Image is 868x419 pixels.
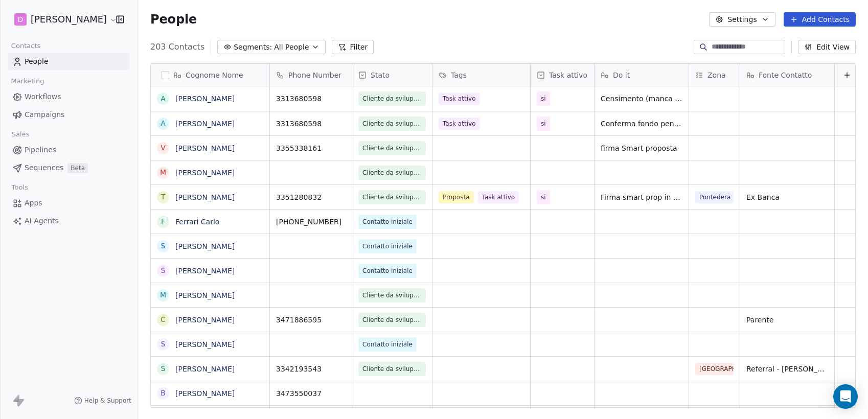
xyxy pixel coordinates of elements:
span: [PERSON_NAME] [31,13,107,26]
div: B [161,388,166,399]
a: [PERSON_NAME] [175,340,235,348]
a: Workflows [8,88,129,105]
span: 3313680598 [276,119,346,129]
span: Cognome Nome [186,70,243,80]
span: Referral - [PERSON_NAME] [746,364,828,374]
a: [PERSON_NAME] [175,144,235,152]
span: Pipelines [25,145,56,155]
div: A [161,94,166,104]
span: Cliente da sviluppare [362,364,422,374]
span: Fonte Contatto [759,70,812,80]
span: firma Smart proposta [601,143,682,153]
span: Help & Support [84,397,131,405]
span: Contatto iniziale [362,241,413,251]
span: Contatto iniziale [362,266,413,276]
span: 3342193543 [276,364,346,374]
a: [PERSON_NAME] [175,389,235,398]
div: S [161,241,166,251]
span: si [541,119,546,129]
a: [PERSON_NAME] [175,95,235,103]
span: 3473550037 [276,388,346,399]
div: S [161,265,166,276]
span: Workflows [25,91,61,102]
a: [PERSON_NAME] [175,267,235,275]
span: Stato [371,70,390,80]
span: 3313680598 [276,94,346,104]
a: Pipelines [8,142,129,158]
div: Open Intercom Messenger [833,384,858,409]
a: [PERSON_NAME] [175,242,235,250]
span: Contacts [7,38,45,54]
a: People [8,53,129,70]
span: Do it [613,70,630,80]
a: SequencesBeta [8,159,129,176]
span: Sales [7,127,34,142]
div: F [161,216,165,227]
span: D [18,14,24,25]
div: grid [151,86,270,408]
span: Pontedera [695,191,734,203]
button: Settings [709,12,775,27]
span: All People [274,42,309,53]
div: A [161,118,166,129]
span: Proposta [439,191,474,203]
span: [PHONE_NUMBER] [276,217,346,227]
span: Task attivo [439,92,480,105]
a: [PERSON_NAME] [175,365,235,373]
span: Conferma fondo pensione [601,119,682,129]
a: Ferrari Carlo [175,218,219,226]
div: S [161,339,166,350]
div: T [161,192,166,202]
span: Sequences [25,162,63,173]
a: [PERSON_NAME] [175,316,235,324]
div: Phone Number [270,64,352,86]
span: Ex Banca [746,192,828,202]
span: Contatto iniziale [362,339,413,350]
div: Stato [352,64,432,86]
span: Apps [25,198,42,208]
div: Do it [595,64,689,86]
span: 3355338161 [276,143,346,153]
div: V [161,143,166,153]
div: Fonte Contatto [740,64,834,86]
span: Cliente da sviluppare [362,315,422,325]
button: Edit View [798,40,856,54]
button: D[PERSON_NAME] [12,11,109,28]
span: Parente [746,315,828,325]
span: si [541,192,546,202]
div: grid [270,86,859,408]
button: Add Contacts [784,12,856,27]
span: Censimento (manca certificato di nascita) + Conferma fondo pensione [601,94,682,104]
span: 3471886595 [276,315,346,325]
span: Tags [451,70,467,80]
span: People [25,56,49,67]
span: Task attivo [478,191,519,203]
span: [GEOGRAPHIC_DATA] [695,363,734,375]
button: Filter [332,40,374,54]
a: Apps [8,195,129,212]
div: Zona [689,64,740,86]
a: [PERSON_NAME] [175,169,235,177]
a: [PERSON_NAME] [175,120,235,128]
span: 3351280832 [276,192,346,202]
span: Contatto iniziale [362,217,413,227]
span: Tools [7,180,32,195]
div: M [160,167,166,178]
span: Zona [707,70,726,80]
span: Cliente da sviluppare [362,168,422,178]
div: Tags [432,64,530,86]
span: Beta [67,163,88,173]
span: Cliente da sviluppare [362,119,422,129]
div: Cognome Nome [151,64,269,86]
div: C [161,314,166,325]
span: Firma smart prop in corso + reinvestimento 26k di disinvestimento [601,192,682,202]
span: Task attivo [549,70,587,80]
span: Cliente da sviluppare [362,290,422,300]
span: Cliente da sviluppare [362,192,422,202]
span: si [541,94,546,104]
span: Cliente da sviluppare [362,94,422,104]
div: S [161,363,166,374]
span: AI Agents [25,216,59,226]
span: Segments: [234,42,272,53]
a: AI Agents [8,213,129,229]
